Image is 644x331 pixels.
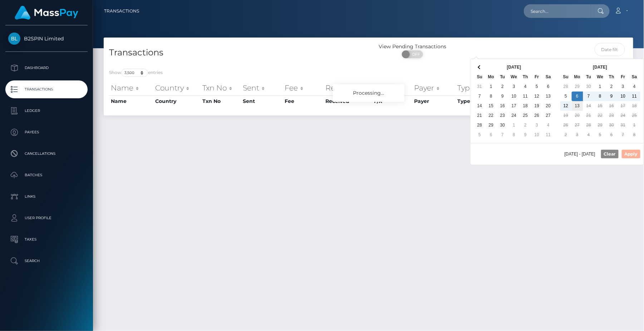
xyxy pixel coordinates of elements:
[8,170,85,181] p: Batches
[572,120,583,130] td: 27
[583,101,595,111] td: 14
[121,69,148,77] select: Showentries
[595,82,606,92] td: 1
[572,101,583,111] td: 13
[606,92,618,101] td: 9
[595,111,606,120] td: 22
[531,120,543,130] td: 3
[497,111,508,120] td: 23
[324,95,372,107] th: Received
[456,95,498,107] th: Type
[508,92,520,101] td: 10
[543,111,554,120] td: 27
[508,111,520,120] td: 24
[618,92,629,101] td: 10
[595,92,606,101] td: 8
[560,92,572,101] td: 5
[508,101,520,111] td: 17
[412,95,456,107] th: Payer
[560,111,572,120] td: 19
[531,130,543,140] td: 10
[497,120,508,130] td: 30
[5,209,88,227] a: User Profile
[629,120,640,130] td: 1
[606,82,618,92] td: 2
[618,111,629,120] td: 24
[497,130,508,140] td: 7
[8,234,85,245] p: Taxes
[618,82,629,92] td: 3
[531,111,543,120] td: 26
[8,63,85,73] p: Dashboard
[474,120,486,130] td: 28
[324,81,372,95] th: Received
[531,72,543,82] th: Fr
[572,82,583,92] td: 29
[8,84,85,95] p: Transactions
[572,130,583,140] td: 3
[520,111,531,120] td: 25
[520,101,531,111] td: 18
[109,81,154,95] th: Name
[406,50,424,58] span: OFF
[572,63,629,72] th: [DATE]
[474,72,486,82] th: Su
[369,43,457,50] div: View Pending Transactions
[508,82,520,92] td: 3
[595,101,606,111] td: 15
[543,72,554,82] th: Sa
[486,82,497,92] td: 1
[629,130,640,140] td: 8
[560,72,572,82] th: Su
[456,81,498,95] th: Type
[543,82,554,92] td: 6
[486,130,497,140] td: 6
[283,81,324,95] th: Fee
[520,120,531,130] td: 2
[8,213,85,223] p: User Profile
[5,35,88,42] span: B2SPIN Limited
[629,72,640,82] th: Sa
[606,72,618,82] th: Th
[572,72,583,82] th: Mo
[5,166,88,184] a: Batches
[629,111,640,120] td: 25
[543,130,554,140] td: 11
[583,130,595,140] td: 4
[583,82,595,92] td: 30
[606,130,618,140] td: 6
[520,130,531,140] td: 9
[486,63,543,72] th: [DATE]
[629,82,640,92] td: 4
[109,69,163,77] label: Show entries
[560,101,572,111] td: 12
[5,59,88,77] a: Dashboard
[154,81,201,95] th: Country
[333,84,404,102] div: Processing...
[618,101,629,111] td: 17
[5,252,88,270] a: Search
[486,101,497,111] td: 15
[618,72,629,82] th: Fr
[497,101,508,111] td: 16
[583,111,595,120] td: 21
[486,120,497,130] td: 29
[5,188,88,206] a: Links
[583,120,595,130] td: 28
[595,72,606,82] th: We
[8,256,85,266] p: Search
[474,101,486,111] td: 14
[618,130,629,140] td: 7
[8,191,85,202] p: Links
[595,120,606,130] td: 29
[109,95,154,107] th: Name
[8,105,85,116] p: Ledger
[601,150,619,158] button: Clear
[595,43,625,56] input: Date filter
[520,92,531,101] td: 11
[543,120,554,130] td: 4
[104,4,139,19] a: Transactions
[8,148,85,159] p: Cancellations
[474,82,486,92] td: 31
[508,130,520,140] td: 8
